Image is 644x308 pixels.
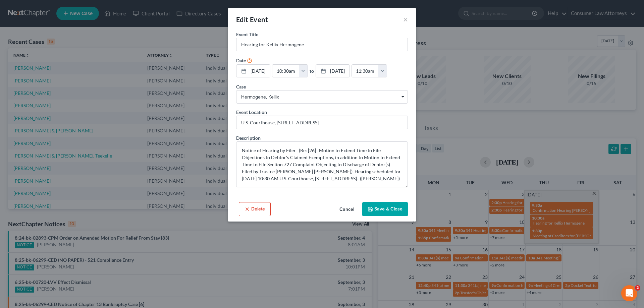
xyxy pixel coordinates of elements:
[621,285,637,301] iframe: Intercom live chat
[310,67,314,74] label: to
[352,65,379,77] input: -- : --
[236,32,258,37] span: Event Title
[239,202,271,216] button: Delete
[362,202,408,216] button: Save & Close
[236,38,408,51] input: Enter event name...
[236,109,267,116] label: Event Location
[236,15,268,23] span: Edit Event
[241,94,403,101] span: Hermogene, Kellix
[236,57,246,64] label: Date
[236,83,246,90] label: Case
[316,65,350,77] a: [DATE]
[635,285,640,291] span: 2
[403,15,408,23] button: ×
[236,134,261,141] label: Description
[236,90,408,104] span: Select box activate
[334,203,360,216] button: Cancel
[272,65,299,77] input: -- : --
[236,65,270,77] a: [DATE]
[236,116,408,129] input: Enter location...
